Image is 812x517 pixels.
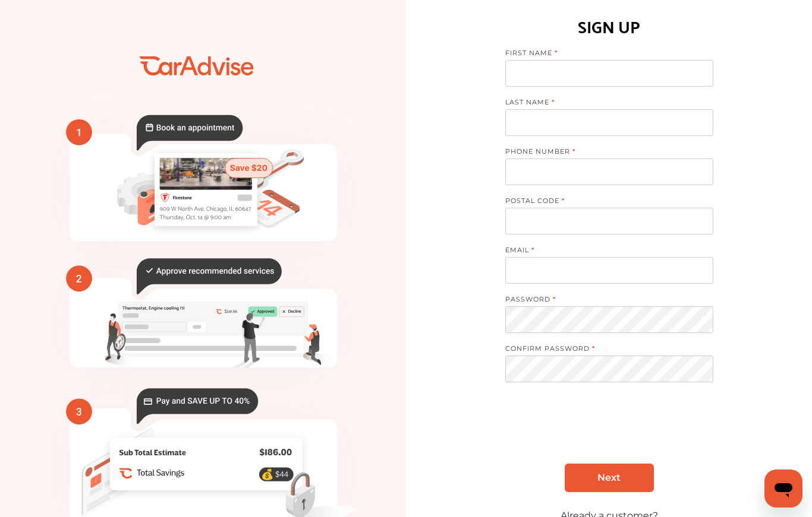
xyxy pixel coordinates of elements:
[597,472,621,483] span: Next
[505,344,701,356] label: CONFIRM PASSWORD
[260,468,273,480] text: 💰
[764,470,802,508] iframe: Button to launch messaging window
[505,98,701,109] label: LAST NAME
[578,11,640,40] h1: SIGN UP
[565,464,654,492] a: Next
[505,196,701,208] label: POSTAL CODE
[505,246,701,257] label: EMAIL
[505,49,701,60] label: FIRST NAME
[505,147,701,158] label: PHONE NUMBER
[519,408,700,455] iframe: reCAPTCHA
[505,295,701,306] label: PASSWORD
